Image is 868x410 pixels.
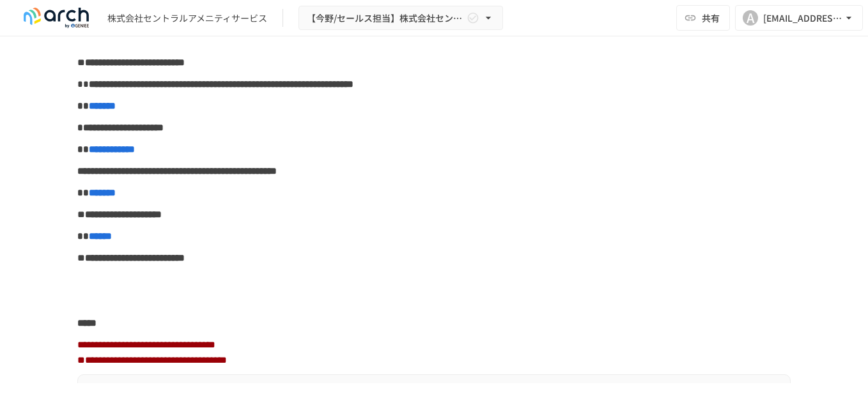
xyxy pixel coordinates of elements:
span: 共有 [702,11,720,25]
div: [EMAIL_ADDRESS][DOMAIN_NAME] [763,10,842,26]
div: A [743,10,758,26]
button: 【今野/セールス担当】株式会社セントラルアメニティサービス様_初期設定サポート [298,6,503,31]
img: logo-default@2x-9cf2c760.svg [15,8,97,28]
span: 【今野/セールス担当】株式会社セントラルアメニティサービス様_初期設定サポート [307,10,464,26]
div: 株式会社セントラルアメニティサービス [107,11,267,25]
button: 共有 [676,5,730,31]
button: A[EMAIL_ADDRESS][DOMAIN_NAME] [735,5,863,31]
